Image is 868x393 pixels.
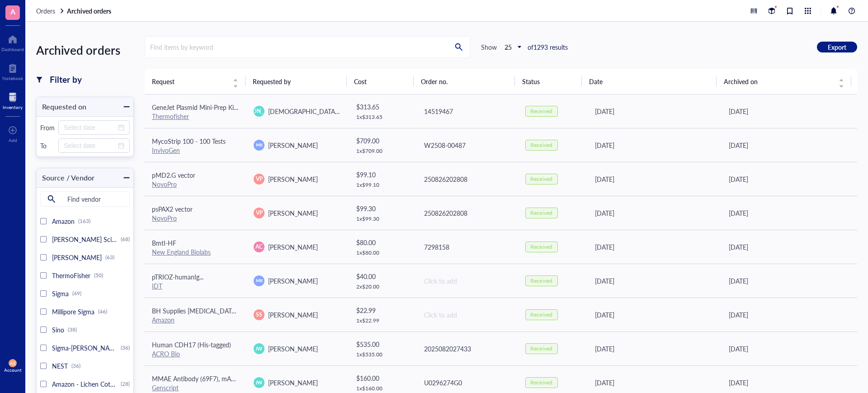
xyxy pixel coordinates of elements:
div: 1 x $ 709.00 [356,147,409,155]
div: (28) [121,380,130,388]
div: Received [530,108,552,115]
span: MMAE Antibody (69F7), mAb, Mouse [152,374,257,383]
div: Account [4,367,22,373]
td: Click to add [416,298,518,331]
div: Received [530,243,552,251]
div: 1 x $ 313.65 [356,114,409,121]
div: (163) [78,218,90,225]
div: Add [9,137,17,143]
div: Received [530,311,552,318]
div: $ 99.10 [356,170,409,180]
a: Notebook [2,61,23,81]
span: Sigma-[PERSON_NAME] [52,343,121,352]
span: AE [10,360,16,366]
div: (68) [121,236,130,243]
div: Click to add [424,310,510,320]
th: Requested by [245,69,346,94]
span: psPAX2 vector [152,204,193,213]
div: Click to add [424,276,510,286]
td: W2508-00487 [416,128,518,162]
span: Export [828,43,846,51]
div: [DATE] [729,242,850,252]
span: Request [152,76,227,86]
td: 250826202808 [416,196,518,230]
span: [PERSON_NAME] [52,253,102,262]
div: Source / Vendor [37,171,94,184]
div: Requested on [37,100,86,113]
span: BmtI-HF [152,238,176,247]
div: [DATE] [729,344,850,354]
div: $ 709.00 [356,136,409,146]
a: Thermofisher [152,112,189,121]
div: Inventory [3,104,23,110]
div: Dashboard [1,47,24,52]
a: Archived orders [67,7,113,15]
a: Dashboard [1,32,24,52]
div: $ 535.00 [356,339,409,349]
div: [DATE] [729,208,850,218]
div: Received [530,142,552,149]
span: SS [256,311,262,319]
div: of 1293 results [528,43,568,51]
div: 1 x $ 99.30 [356,215,409,223]
span: ThermoFisher [52,271,90,280]
td: 250826202808 [416,162,518,196]
span: [PERSON_NAME] [268,378,318,387]
div: Received [530,379,552,386]
button: Export [817,42,857,52]
div: [DATE] [729,140,850,150]
div: $ 99.30 [356,204,409,213]
div: 2025082027433 [424,344,510,354]
div: [DATE] [595,310,714,320]
div: $ 22.99 [356,305,409,315]
td: Click to add [416,264,518,298]
td: 2025082027433 [416,331,518,365]
div: [DATE] [595,208,714,218]
span: MK [256,142,263,148]
div: Show [481,43,497,51]
span: AC [255,243,263,251]
a: NovoPro [152,213,177,223]
div: Notebook [2,76,23,81]
span: Amazon [52,217,75,226]
span: pTRIOZ-humanIg... [152,272,203,281]
b: 25 [505,43,512,52]
span: Human CDH17 (His-tagged) [152,340,231,349]
a: IDT [152,281,162,290]
span: BH Supplies [MEDICAL_DATA] Syringes U-100 30G 1ml/cc 5/16" (8mm) Pack of 100 Pcs [152,306,401,315]
th: Request [145,69,245,94]
span: pMD2.G vector [152,170,195,180]
span: [PERSON_NAME] [268,276,318,285]
div: $ 40.00 [356,271,409,281]
div: $ 313.65 [356,102,409,112]
div: U0296274G0 [424,378,510,388]
div: (36) [71,362,80,369]
span: VP [256,209,263,217]
input: Select date [64,141,116,151]
div: From [40,123,55,132]
div: [DATE] [729,378,850,388]
a: ACRO Bio [152,349,180,358]
span: Millipore Sigma [52,307,94,316]
div: Received [530,345,552,352]
div: 250826202808 [424,174,510,184]
th: Date [582,69,717,94]
div: 1 x $ 22.99 [356,317,409,324]
th: Cost [347,69,414,94]
a: InvivoGen [152,146,180,155]
div: (38) [68,326,77,333]
a: Genscript [152,383,179,392]
div: [DATE] [595,276,714,286]
td: 7298158 [416,230,518,264]
span: Orders [36,6,55,15]
span: [PERSON_NAME] [268,242,318,251]
div: 1 x $ 80.00 [356,249,409,256]
a: Inventory [3,90,23,110]
div: To [40,142,55,150]
span: [PERSON_NAME] [268,310,318,319]
div: Filter by [50,73,82,86]
div: W2508-00487 [424,140,510,150]
div: Received [530,175,552,183]
div: 1 x $ 99.10 [356,181,409,189]
span: MycoStrip 100 - 100 Tests [152,137,226,146]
